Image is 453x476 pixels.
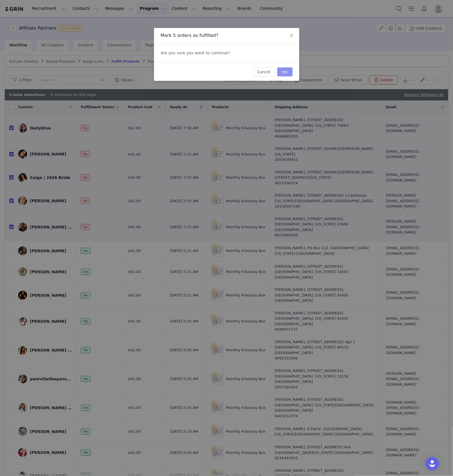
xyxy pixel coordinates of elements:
div: Mark 5 orders as fulfilled? [161,32,293,39]
div: Open Intercom Messenger [426,457,439,470]
button: Yes [277,67,293,76]
button: Close [284,28,299,44]
button: Cancel [253,67,275,76]
div: Are you sure you want to continue? [154,43,299,63]
i: icon: close [289,33,294,38]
